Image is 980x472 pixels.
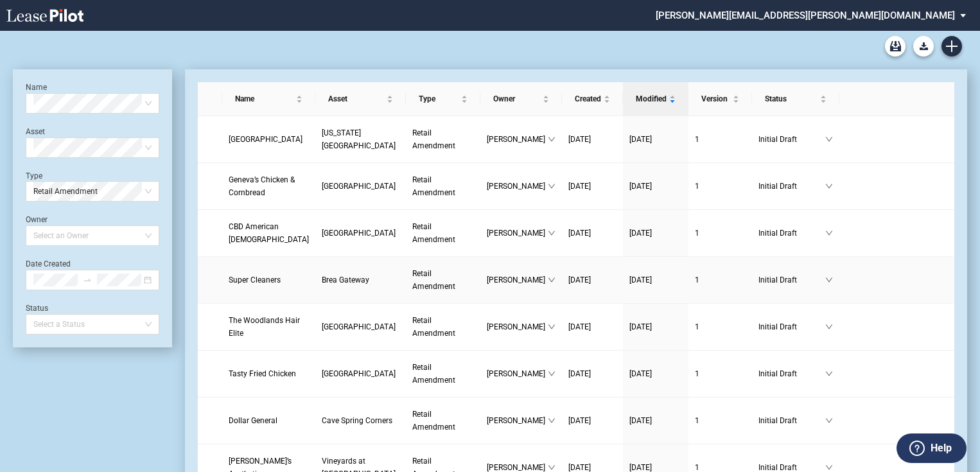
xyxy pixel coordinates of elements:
[412,128,455,150] span: Retail Amendment
[568,180,617,193] a: [DATE]
[752,82,839,116] th: Status
[629,416,652,425] span: [DATE]
[229,135,302,144] span: Lighthouse Education Center
[412,269,455,291] span: Retail Amendment
[629,274,682,286] a: [DATE]
[893,182,900,190] span: download
[322,414,399,427] a: Cave Spring Corners
[876,370,884,378] span: edit
[412,314,474,340] a: Retail Amendment
[493,92,541,105] span: Owner
[909,276,918,285] span: share-alt
[629,414,682,427] a: [DATE]
[33,182,152,201] span: Retail Amendment
[548,370,556,378] span: down
[629,182,652,191] span: [DATE]
[876,135,884,143] span: edit
[695,320,746,333] a: 1
[322,229,396,238] span: Dolphin Village
[83,275,92,284] span: to
[83,275,92,284] span: swap-right
[825,276,833,284] span: down
[412,408,474,433] a: Retail Amendment
[322,274,399,286] a: Brea Gateway
[876,323,884,331] span: edit
[229,274,309,286] a: Super Cleaners
[695,180,746,193] a: 1
[568,229,591,238] span: [DATE]
[825,135,833,143] span: down
[629,367,682,380] a: [DATE]
[406,82,480,116] th: Type
[629,369,652,378] span: [DATE]
[412,173,474,199] a: Retail Amendment
[322,275,369,284] span: Brea Gateway
[695,229,699,238] span: 1
[229,222,309,244] span: CBD American Shaman
[688,82,752,116] th: Version
[695,367,746,380] a: 1
[412,127,474,152] a: Retail Amendment
[487,367,548,380] span: [PERSON_NAME]
[412,222,455,244] span: Retail Amendment
[913,36,934,57] button: Download Blank Form
[825,323,833,331] span: down
[876,464,884,471] span: edit
[629,180,682,193] a: [DATE]
[909,323,918,332] span: share-alt
[825,370,833,378] span: down
[322,182,396,191] span: Victory Square
[893,323,900,331] span: download
[629,463,652,472] span: [DATE]
[629,133,682,146] a: [DATE]
[322,416,392,425] span: Cave Spring Corners
[931,440,952,457] label: Help
[26,127,45,136] label: Asset
[885,36,906,57] a: Archive
[758,414,825,427] span: Initial Draft
[893,135,900,143] span: download
[825,229,833,237] span: down
[548,276,556,284] span: down
[322,128,396,150] span: California Oaks Center
[419,92,459,105] span: Type
[623,82,688,116] th: Modified
[229,369,296,378] span: Tasty Fried Chicken
[825,182,833,190] span: down
[941,36,962,57] a: Create new document
[412,175,455,197] span: Retail Amendment
[629,229,652,238] span: [DATE]
[487,274,548,286] span: [PERSON_NAME]
[629,135,652,144] span: [DATE]
[909,370,918,379] span: share-alt
[758,227,825,240] span: Initial Draft
[412,410,455,432] span: Retail Amendment
[222,82,315,116] th: Name
[893,417,900,424] span: download
[876,276,884,284] span: edit
[229,314,309,340] a: The Woodlands Hair Elite
[695,133,746,146] a: 1
[229,367,309,380] a: Tasty Fried Chicken
[568,275,591,284] span: [DATE]
[695,227,746,240] a: 1
[412,220,474,246] a: Retail Amendment
[876,182,884,190] span: edit
[909,417,918,426] span: share-alt
[26,259,71,268] label: Date Created
[568,182,591,191] span: [DATE]
[758,133,825,146] span: Initial Draft
[315,82,406,116] th: Asset
[876,229,884,237] span: edit
[412,363,455,385] span: Retail Amendment
[701,92,730,105] span: Version
[548,135,556,143] span: down
[548,182,556,190] span: down
[909,135,918,144] span: share-alt
[487,133,548,146] span: [PERSON_NAME]
[825,464,833,471] span: down
[480,82,563,116] th: Owner
[758,274,825,286] span: Initial Draft
[695,463,699,472] span: 1
[328,92,384,105] span: Asset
